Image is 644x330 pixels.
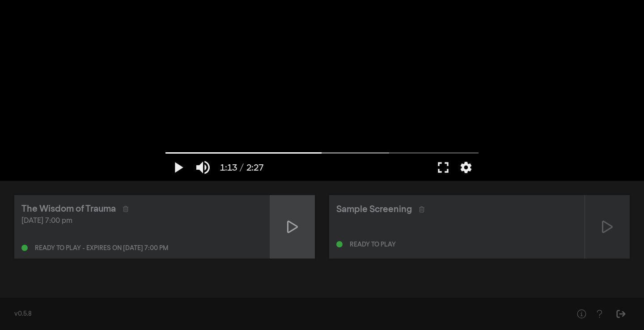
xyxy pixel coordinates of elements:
[14,309,555,319] div: v0.5.8
[165,154,191,181] button: Play
[431,154,456,181] button: Full screen
[35,245,168,251] div: Ready to play - expires on [DATE] 7:00 pm
[350,242,396,248] div: Ready to play
[572,305,590,323] button: Help
[456,154,476,181] button: More settings
[21,216,263,226] div: [DATE] 7:00 pm
[21,202,116,216] div: The Wisdom of Trauma
[590,305,608,323] button: Help
[612,305,630,323] button: Sign Out
[191,154,216,181] button: Mute
[216,154,268,181] button: 1:13 / 2:27
[336,203,412,216] div: Sample Screening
